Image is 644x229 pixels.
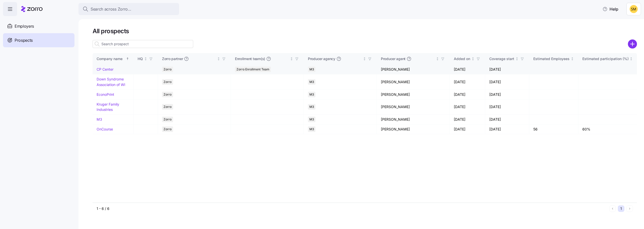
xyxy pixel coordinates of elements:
[489,56,514,62] div: Coverage start
[377,65,450,74] td: [PERSON_NAME]
[571,57,574,61] div: Not sorted
[309,79,314,85] span: M3
[3,19,74,33] a: Employers
[377,115,450,124] td: [PERSON_NAME]
[164,126,172,132] span: Zorro
[582,56,629,62] div: Estimated participation (%)
[162,56,183,61] span: Zorro partner
[93,40,193,48] input: Search prospect
[217,57,220,61] div: Not sorted
[485,53,529,65] th: Coverage startNot sorted
[164,104,172,110] span: Zorro
[164,92,172,97] span: Zorro
[97,67,113,71] a: CP Center
[363,57,366,61] div: Not sorted
[450,100,485,115] td: [DATE]
[602,6,618,12] span: Help
[144,57,147,61] div: Not sorted
[628,39,637,49] svg: add icon
[485,115,529,124] td: [DATE]
[377,53,450,65] th: Producer agentNot sorted
[134,53,158,65] th: HQNot sorted
[450,124,485,134] td: [DATE]
[485,90,529,100] td: [DATE]
[93,27,637,35] h1: All prospects
[618,205,624,212] button: 1
[515,57,519,61] div: Not sorted
[450,90,485,100] td: [DATE]
[450,53,485,65] th: Added onNot sorted
[231,53,304,65] th: Enrollment team(s)Not sorted
[309,104,314,110] span: M3
[485,65,529,74] td: [DATE]
[578,53,637,65] th: Estimated participation (%)Not sorted
[290,57,293,61] div: Not sorted
[309,126,314,132] span: M3
[97,56,125,62] div: Company name
[78,3,179,15] button: Search across Zorro...
[450,115,485,124] td: [DATE]
[304,53,377,65] th: Producer agencyNot sorted
[630,5,638,13] img: 332abf8e25fa19fe34a8803d60b8fe92
[164,117,172,122] span: Zorro
[138,56,143,62] div: HQ
[308,56,335,61] span: Producer agency
[97,117,102,121] a: M3
[158,53,231,65] th: Zorro partnerNot sorted
[164,67,172,72] span: Zorro
[450,74,485,89] td: [DATE]
[377,90,450,100] td: [PERSON_NAME]
[471,57,475,61] div: Not sorted
[97,77,125,87] a: Down Syndrome Association of WI
[93,53,134,65] th: Company nameSorted ascending
[97,102,119,112] a: Kruger Family Industries
[381,56,406,61] span: Producer agent
[235,56,265,61] span: Enrollment team(s)
[97,127,113,131] a: OnCourse
[15,37,33,43] span: Prospects
[377,100,450,115] td: [PERSON_NAME]
[609,205,616,212] button: Previous page
[126,57,129,61] div: Sorted ascending
[236,67,269,72] span: Zorro Enrollment Team
[454,56,470,62] div: Added on
[529,53,578,65] th: Estimated EmployeesNot sorted
[97,92,114,97] a: EconoPrint
[164,79,172,85] span: Zorro
[629,57,633,61] div: Not sorted
[485,124,529,134] td: [DATE]
[626,205,633,212] button: Next page
[485,100,529,115] td: [DATE]
[377,74,450,89] td: [PERSON_NAME]
[450,65,485,74] td: [DATE]
[377,124,450,134] td: [PERSON_NAME]
[97,206,607,211] div: 1 - 6 / 6
[598,4,622,14] button: Help
[91,6,131,12] span: Search across Zorro...
[578,124,637,134] td: 60%
[436,57,439,61] div: Not sorted
[15,23,34,29] span: Employers
[485,74,529,89] td: [DATE]
[3,33,74,47] a: Prospects
[529,124,578,134] td: 56
[309,117,314,122] span: M3
[533,56,570,62] div: Estimated Employees
[309,67,314,72] span: M3
[309,92,314,97] span: M3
